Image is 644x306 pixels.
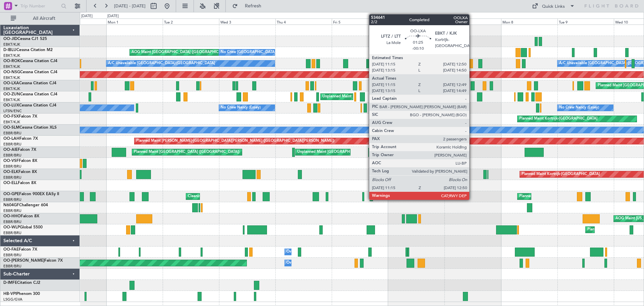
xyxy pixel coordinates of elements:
div: Sat 6 [388,18,444,25]
div: A/C Unavailable [GEOGRAPHIC_DATA]-[GEOGRAPHIC_DATA] [108,58,215,69]
a: OO-LXACessna Citation CJ4 [3,81,56,85]
a: HB-VPIPhenom 300 [3,292,40,296]
button: Refresh [229,1,269,11]
a: EBKT/KJK [3,97,20,102]
span: OO-JID [3,37,17,41]
div: [DATE] [81,13,93,19]
span: D-IMFE [3,281,17,285]
div: Planned Maint Kortrijk-[GEOGRAPHIC_DATA] [522,169,600,179]
div: Planned Maint Liege [587,225,622,235]
a: LSGG/GVA [3,297,22,302]
a: EBKT/KJK [3,53,20,58]
a: LFSN/ENC [3,108,22,114]
a: OO-VSFFalcon 8X [3,159,37,163]
div: Wed 3 [219,18,275,25]
span: OO-FAE [3,248,19,252]
a: EBBR/BRU [3,131,21,136]
a: EBBR/BRU [3,197,21,202]
span: OO-VSF [3,159,19,163]
a: OO-ZUNCessna Citation CJ4 [3,92,57,96]
a: EBBR/BRU [3,164,21,169]
a: EBBR/BRU [3,208,21,213]
a: OO-ELKFalcon 8X [3,170,37,174]
div: Mon 8 [501,18,557,25]
div: No Crew Nancy (Essey) [559,103,599,113]
div: Planned Maint [GEOGRAPHIC_DATA] ([GEOGRAPHIC_DATA] National) [519,191,641,202]
a: OO-HHOFalcon 8X [3,214,39,218]
span: OO-FSX [3,115,19,119]
a: D-IMFECitation CJ2 [3,281,40,285]
a: OO-ELLFalcon 8X [3,181,36,185]
a: OO-SLMCessna Citation XLS [3,126,57,130]
a: EBKT/KJK [3,120,20,125]
span: N604GF [3,203,19,207]
a: OO-FSXFalcon 7X [3,115,37,119]
a: EBBR/BRU [3,153,21,158]
div: Owner Melsbroek Air Base [286,247,332,257]
span: OO-LAH [3,137,19,141]
div: Mon 1 [106,18,163,25]
a: OO-ROKCessna Citation CJ4 [3,59,57,63]
a: OO-NSGCessna Citation CJ4 [3,70,57,74]
div: Unplanned Maint [GEOGRAPHIC_DATA] ([GEOGRAPHIC_DATA] National) [297,147,423,157]
a: EBBR/BRU [3,264,21,269]
a: OO-FAEFalcon 7X [3,248,37,252]
div: Tue 2 [163,18,219,25]
a: OO-AIEFalcon 7X [3,148,36,152]
span: OO-ROK [3,59,20,63]
a: D-IBLUCessna Citation M2 [3,48,53,52]
input: Trip Number [20,1,59,11]
a: OO-JIDCessna CJ1 525 [3,37,47,41]
span: OO-LUX [3,103,19,107]
div: AOG Maint [GEOGRAPHIC_DATA] ([GEOGRAPHIC_DATA] National) [131,47,248,57]
div: Cleaning [GEOGRAPHIC_DATA] ([GEOGRAPHIC_DATA] National) [188,191,300,202]
button: Quick Links [529,1,578,11]
a: EBBR/BRU [3,142,21,147]
a: EBBR/BRU [3,230,21,235]
span: OO-WLP [3,225,20,229]
div: Planned Maint [GEOGRAPHIC_DATA] ([GEOGRAPHIC_DATA]) [134,147,239,157]
a: EBBR/BRU [3,253,21,258]
a: EBBR/BRU [3,219,21,224]
span: All Aircraft [17,16,71,21]
a: N604GFChallenger 604 [3,203,48,207]
a: EBKT/KJK [3,42,20,47]
span: OO-ELL [3,181,18,185]
span: HB-VPI [3,292,16,296]
a: OO-[PERSON_NAME]Falcon 7X [3,259,63,263]
span: OO-SLM [3,126,19,130]
span: OO-GPE [3,192,19,196]
div: Unplanned Maint [GEOGRAPHIC_DATA] ([GEOGRAPHIC_DATA]) [322,92,433,102]
span: OO-ELK [3,170,18,174]
button: All Aircraft [7,13,73,24]
div: Sun 7 [444,18,501,25]
div: No Crew [GEOGRAPHIC_DATA] ([GEOGRAPHIC_DATA] National) [221,47,333,57]
div: Tue 9 [557,18,614,25]
a: OO-LUXCessna Citation CJ4 [3,103,56,107]
div: Planned Maint Kortrijk-[GEOGRAPHIC_DATA] [519,114,597,124]
a: OO-LAHFalcon 7X [3,137,38,141]
span: Refresh [239,4,267,8]
span: OO-ZUN [3,92,20,96]
a: EBKT/KJK [3,75,20,80]
span: D-IBLU [3,48,16,52]
div: Owner Melsbroek Air Base [286,258,332,268]
div: Fri 5 [332,18,388,25]
a: OO-GPEFalcon 900EX EASy II [3,192,59,196]
span: OO-HHO [3,214,21,218]
div: Planned Maint [PERSON_NAME]-[GEOGRAPHIC_DATA][PERSON_NAME] ([GEOGRAPHIC_DATA][PERSON_NAME]) [136,136,334,146]
a: OO-WLPGlobal 5500 [3,225,43,229]
span: OO-AIE [3,148,18,152]
span: [DATE] - [DATE] [114,3,146,9]
a: EBKT/KJK [3,64,20,69]
a: EBBR/BRU [3,175,21,180]
div: Thu 4 [275,18,332,25]
div: [DATE] [107,13,119,19]
span: OO-LXA [3,81,19,85]
a: EBKT/KJK [3,86,20,91]
div: No Crew Nancy (Essey) [221,103,261,113]
span: OO-NSG [3,70,20,74]
span: OO-[PERSON_NAME] [3,259,44,263]
div: Quick Links [542,3,565,10]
